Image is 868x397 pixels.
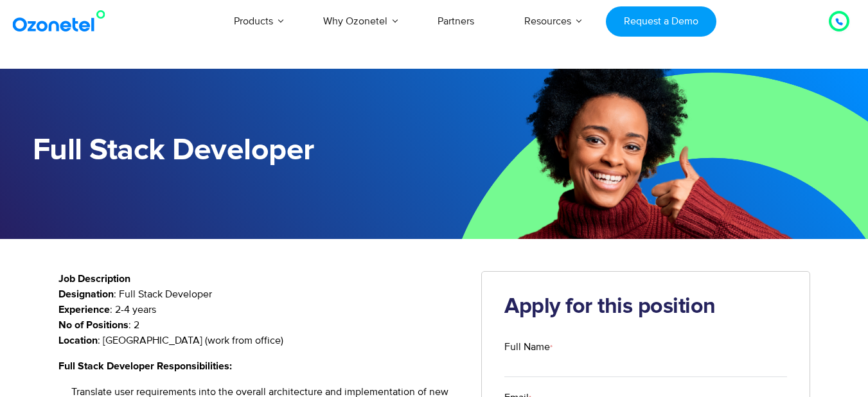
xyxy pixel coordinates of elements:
strong: No of Positions [58,320,128,330]
strong: Location [58,335,98,346]
label: Full Name [504,339,787,355]
p: : Full Stack Developer : 2-4 years : 2 : [GEOGRAPHIC_DATA] (work from office) [58,287,463,348]
h2: Apply for this position [504,294,787,320]
h1: Full Stack Developer [33,133,434,168]
strong: Designation [58,289,114,299]
strong: Job Description [58,274,130,284]
strong: Experience [58,304,110,315]
a: Request a Demo [606,6,716,37]
strong: Full Stack Developer Responsibilities: [58,361,232,371]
